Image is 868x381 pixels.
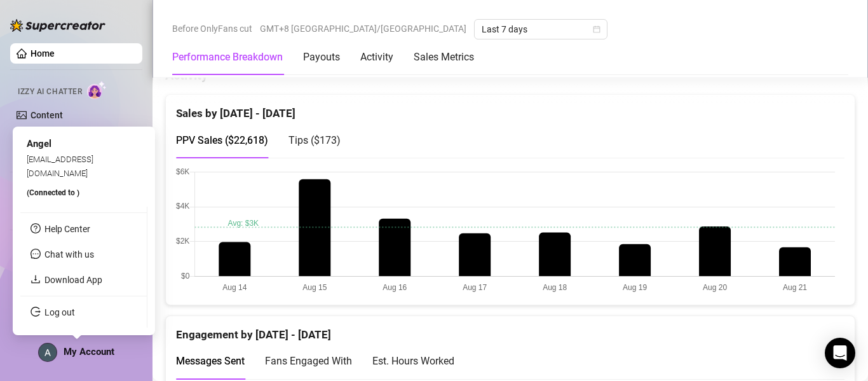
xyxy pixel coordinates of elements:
[176,95,844,122] div: Sales by [DATE] - [DATE]
[360,50,393,65] div: Activity
[176,355,245,367] span: Messages Sent
[482,20,600,39] span: Last 7 days
[27,188,79,197] span: (Connected to )
[593,25,600,33] span: calendar
[176,134,268,146] span: PPV Sales ( $22,618 )
[31,48,55,59] a: Home
[64,346,114,357] span: My Account
[39,343,57,361] img: ACg8ocIpWzLmD3A5hmkSZfBJcT14Fg8bFGaqbLo-Z0mqyYAWwTjPNSU=s96-c
[44,224,90,234] a: Help Center
[31,110,63,120] a: Content
[265,355,352,367] span: Fans Engaged With
[172,50,283,65] div: Performance Breakdown
[372,353,454,369] div: Est. Hours Worked
[176,316,844,343] div: Engagement by [DATE] - [DATE]
[44,275,102,285] a: Download App
[18,86,82,98] span: Izzy AI Chatter
[27,154,93,177] span: [EMAIL_ADDRESS][DOMAIN_NAME]
[10,19,105,32] img: logo-BBDzfeDw.svg
[303,50,340,65] div: Payouts
[44,249,94,260] span: Chat with us
[825,338,855,368] div: Open Intercom Messenger
[414,50,474,65] div: Sales Metrics
[172,19,252,38] span: Before OnlyFans cut
[31,249,41,259] span: message
[20,302,147,322] li: Log out
[260,19,466,38] span: GMT+8 [GEOGRAPHIC_DATA]/[GEOGRAPHIC_DATA]
[87,81,107,99] img: AI Chatter
[288,134,341,146] span: Tips ( $173 )
[27,138,51,149] span: Angel
[44,307,75,317] a: Log out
